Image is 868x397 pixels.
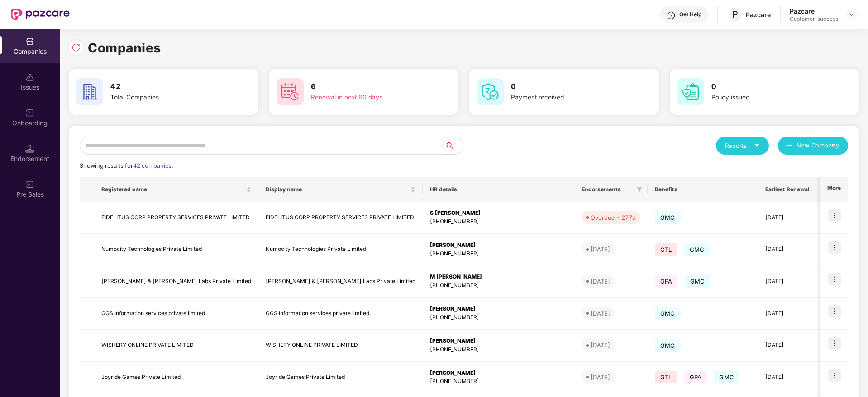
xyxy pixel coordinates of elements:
[444,142,463,149] span: search
[828,369,841,382] img: icon
[591,340,610,350] div: [DATE]
[25,144,34,153] img: svg+xml;base64,PHN2ZyB3aWR0aD0iMTQuNSIgaGVpZ2h0PSIxNC41IiB2aWV3Qm94PSIwIDAgMTYgMTYiIGZpbGw9Im5vbm...
[277,78,304,105] img: svg+xml;base64,PHN2ZyB4bWxucz0iaHR0cDovL3d3dy53My5vcmcvMjAwMC9zdmciIHdpZHRoPSI2MCIgaGVpZ2h0PSI2MC...
[711,81,825,93] h3: 0
[684,243,710,256] span: GMC
[511,93,625,103] div: Payment received
[94,234,258,266] td: Numocity Technologies Private Limited
[582,186,633,193] span: Endorsements
[591,309,610,318] div: [DATE]
[754,142,760,148] span: caret-down
[711,93,825,103] div: Policy issued
[746,10,771,19] div: Pazcare
[80,162,173,169] span: Showing results for
[591,277,610,286] div: [DATE]
[725,141,760,150] div: Reports
[828,305,841,317] img: icon
[758,177,816,202] th: Earliest Renewal
[430,281,567,290] div: [PHONE_NUMBER]
[511,81,625,93] h3: 0
[430,377,567,386] div: [PHONE_NUMBER]
[76,78,103,105] img: svg+xml;base64,PHN2ZyB4bWxucz0iaHR0cDovL3d3dy53My5vcmcvMjAwMC9zdmciIHdpZHRoPSI2MCIgaGVpZ2h0PSI2MC...
[828,337,841,350] img: icon
[430,345,567,354] div: [PHONE_NUMBER]
[848,11,855,18] img: svg+xml;base64,PHN2ZyBpZD0iRHJvcGRvd24tMzJ4MzIiIHhtbG5zPSJodHRwOi8vd3d3LnczLm9yZy8yMDAwL3N2ZyIgd2...
[820,177,848,202] th: More
[758,265,816,298] td: [DATE]
[591,373,610,382] div: [DATE]
[25,73,34,82] img: svg+xml;base64,PHN2ZyBpZD0iSXNzdWVzX2Rpc2FibGVkIiB4bWxucz0iaHR0cDovL3d3dy53My5vcmcvMjAwMC9zdmciIH...
[790,15,838,23] div: Customer_success
[684,371,707,383] span: GPA
[430,250,567,258] div: [PHONE_NUMBER]
[655,275,678,288] span: GPA
[430,209,567,217] div: S [PERSON_NAME]
[266,186,409,193] span: Display name
[790,7,838,15] div: Pazcare
[94,330,258,362] td: WISHERY ONLINE PRIVATE LIMITED
[258,362,423,394] td: Joyride Games Private Limited
[311,81,425,93] h3: 6
[430,313,567,322] div: [PHONE_NUMBER]
[72,43,81,52] img: svg+xml;base64,PHN2ZyBpZD0iUmVsb2FkLTMyeDMyIiB4bWxucz0iaHR0cDovL3d3dy53My5vcmcvMjAwMC9zdmciIHdpZH...
[796,141,839,150] span: New Company
[311,93,425,103] div: Renewal in next 60 days
[94,265,258,298] td: [PERSON_NAME] & [PERSON_NAME] Labs Private Limited
[655,339,681,352] span: GMC
[25,109,34,118] img: svg+xml;base64,PHN2ZyB3aWR0aD0iMjAiIGhlaWdodD0iMjAiIHZpZXdCb3g9IjAgMCAyMCAyMCIgZmlsbD0ibm9uZSIgeG...
[258,330,423,362] td: WISHERY ONLINE PRIVATE LIMITED
[423,177,574,202] th: HR details
[816,177,855,202] th: Issues
[591,213,636,222] div: Overdue - 277d
[430,305,567,313] div: [PERSON_NAME]
[655,211,681,224] span: GMC
[88,38,161,58] h1: Companies
[258,298,423,330] td: GGS Information services private limited
[101,186,244,193] span: Registered name
[591,245,610,254] div: [DATE]
[25,180,34,189] img: svg+xml;base64,PHN2ZyB3aWR0aD0iMjAiIGhlaWdodD0iMjAiIHZpZXdCb3g9IjAgMCAyMCAyMCIgZmlsbD0ibm9uZSIgeG...
[828,273,841,285] img: icon
[677,78,704,105] img: svg+xml;base64,PHN2ZyB4bWxucz0iaHR0cDovL3d3dy53My5vcmcvMjAwMC9zdmciIHdpZHRoPSI2MCIgaGVpZ2h0PSI2MC...
[655,371,677,383] span: GTL
[477,78,504,105] img: svg+xml;base64,PHN2ZyB4bWxucz0iaHR0cDovL3d3dy53My5vcmcvMjAwMC9zdmciIHdpZHRoPSI2MCIgaGVpZ2h0PSI2MC...
[732,9,738,20] span: P
[655,307,681,320] span: GMC
[430,273,567,281] div: M [PERSON_NAME]
[258,234,423,266] td: Numocity Technologies Private Limited
[110,81,224,93] h3: 42
[655,243,677,256] span: GTL
[94,177,258,202] th: Registered name
[430,337,567,345] div: [PERSON_NAME]
[110,93,224,103] div: Total Companies
[667,11,676,20] img: svg+xml;base64,PHN2ZyBpZD0iSGVscC0zMngzMiIgeG1sbnM9Imh0dHA6Ly93d3cudzMub3JnLzIwMDAvc3ZnIiB3aWR0aD...
[11,9,70,20] img: New Pazcare Logo
[25,37,34,46] img: svg+xml;base64,PHN2ZyBpZD0iQ29tcGFuaWVzIiB4bWxucz0iaHR0cDovL3d3dy53My5vcmcvMjAwMC9zdmciIHdpZHRoPS...
[258,177,423,202] th: Display name
[828,209,841,222] img: icon
[258,202,423,234] td: FIDELITUS CORP PROPERTY SERVICES PRIVATE LIMITED
[430,241,567,250] div: [PERSON_NAME]
[679,11,701,18] div: Get Help
[778,137,848,155] button: plusNew Company
[133,162,173,169] span: 42 companies.
[714,371,739,383] span: GMC
[635,184,644,195] span: filter
[758,202,816,234] td: [DATE]
[758,298,816,330] td: [DATE]
[648,177,758,202] th: Benefits
[758,362,816,394] td: [DATE]
[758,234,816,266] td: [DATE]
[828,241,841,254] img: icon
[685,275,711,288] span: GMC
[258,265,423,298] td: [PERSON_NAME] & [PERSON_NAME] Labs Private Limited
[444,137,463,155] button: search
[430,369,567,378] div: [PERSON_NAME]
[758,330,816,362] td: [DATE]
[787,142,793,150] span: plus
[94,202,258,234] td: FIDELITUS CORP PROPERTY SERVICES PRIVATE LIMITED
[94,362,258,394] td: Joyride Games Private Limited
[94,298,258,330] td: GGS Information services private limited
[637,187,642,192] span: filter
[430,217,567,226] div: [PHONE_NUMBER]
